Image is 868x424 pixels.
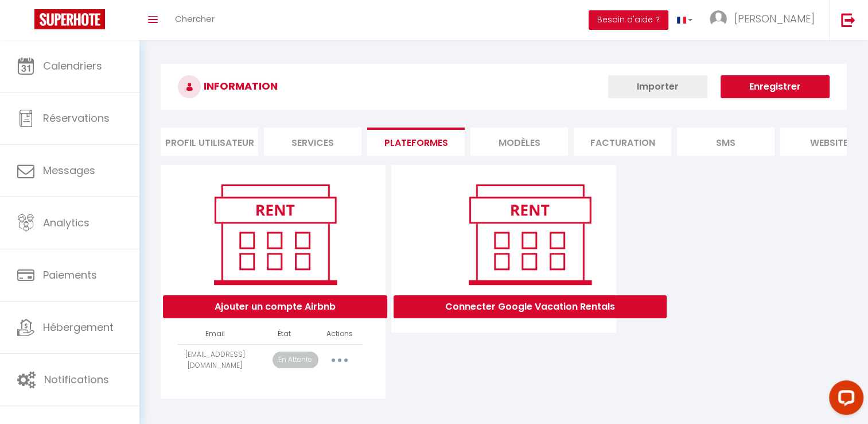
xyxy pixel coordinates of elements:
[34,9,105,29] img: Super Booking
[252,324,317,344] th: État
[43,320,114,334] span: Hébergement
[721,75,830,98] button: Enregistrer
[841,13,855,27] img: logout
[178,344,252,376] td: [EMAIL_ADDRESS][DOMAIN_NAME]
[820,376,868,424] iframe: LiveChat chat widget
[273,352,318,368] p: En Attente
[161,128,258,156] li: Profil Utilisateur
[43,215,89,230] span: Analytics
[589,10,668,30] button: Besoin d'aide ?
[264,128,361,156] li: Services
[394,295,667,318] button: Connecter Google Vacation Rentals
[163,295,387,318] button: Ajouter un compte Airbnb
[317,324,363,344] th: Actions
[734,11,815,26] span: [PERSON_NAME]
[470,128,568,156] li: MODÈLES
[710,10,727,28] img: ...
[43,111,110,125] span: Réservations
[574,128,671,156] li: Facturation
[43,163,95,178] span: Messages
[178,324,252,344] th: Email
[43,59,102,73] span: Calendriers
[175,13,215,25] span: Chercher
[202,179,348,290] img: rent.png
[677,128,774,156] li: SMS
[367,128,465,156] li: Plateformes
[457,179,603,290] img: rent.png
[43,268,97,282] span: Paiements
[161,64,847,110] h3: INFORMATION
[608,75,707,98] button: Importer
[44,372,109,387] span: Notifications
